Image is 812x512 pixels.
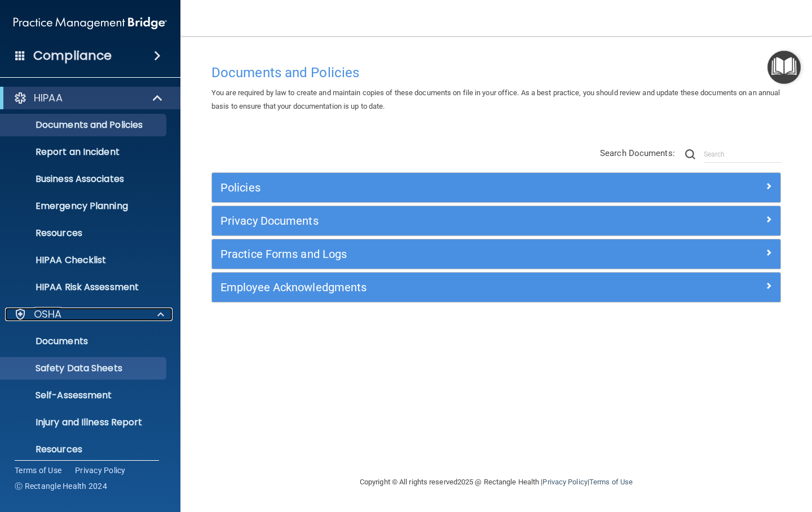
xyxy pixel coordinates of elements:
p: Business Associates [7,173,161,185]
p: Injury and Illness Report [7,417,161,428]
p: HIPAA [34,91,63,105]
p: Safety Data Sheets [7,363,161,374]
p: Emergency Planning [7,201,161,212]
p: HIPAA Checklist [7,255,161,266]
p: Documents [7,336,161,347]
p: Resources [7,228,161,239]
p: Self-Assessment [7,390,161,401]
img: ic-search.3b580494.png [685,149,695,159]
a: Terms of Use [15,465,61,476]
p: OSHA [34,308,62,321]
h5: Privacy Documents [220,215,630,227]
a: OSHA [14,308,164,321]
div: Copyright © All rights reserved 2025 @ Rectangle Health | | [290,464,702,500]
img: PMB logo [14,12,167,34]
span: Search Documents: [600,148,675,158]
h4: Documents and Policies [211,65,781,80]
h5: Practice Forms and Logs [220,248,630,260]
a: Employee Acknowledgments [220,278,772,296]
h5: Employee Acknowledgments [220,281,630,293]
p: Documents and Policies [7,119,161,131]
a: HIPAA [14,91,164,105]
span: Ⓒ Rectangle Health 2024 [15,480,107,492]
p: Resources [7,444,161,455]
a: Terms of Use [589,478,633,486]
a: Privacy Policy [75,465,126,476]
h4: Compliance [33,48,112,64]
a: Privacy Documents [220,212,772,230]
span: You are required by law to create and maintain copies of these documents on file in your office. ... [211,88,780,110]
p: Report an Incident [7,146,161,158]
button: Open Resource Center [767,51,801,84]
input: Search [704,146,781,163]
h5: Policies [220,181,630,194]
p: HIPAA Risk Assessment [7,282,161,293]
a: Policies [220,179,772,197]
a: Practice Forms and Logs [220,245,772,263]
a: Privacy Policy [542,478,587,486]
